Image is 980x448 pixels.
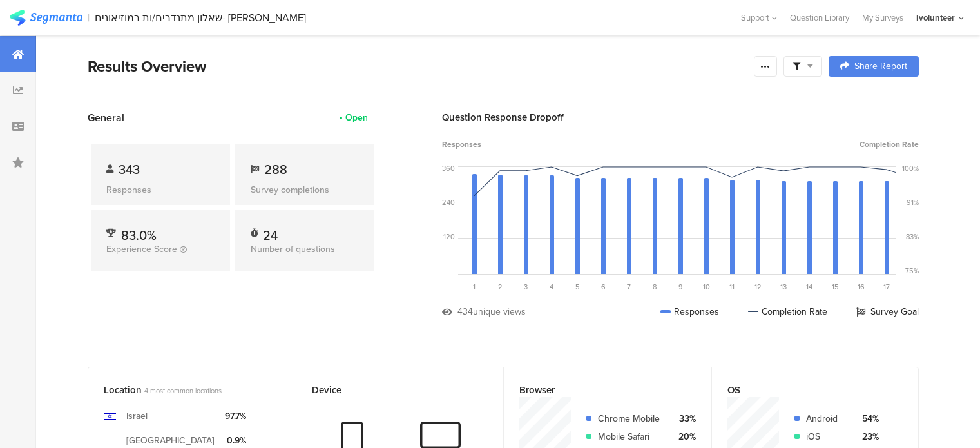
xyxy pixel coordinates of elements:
span: 8 [653,282,657,292]
div: 20% [673,430,696,443]
div: 240 [442,197,455,208]
div: OS [727,383,882,397]
div: 97.7% [225,409,246,423]
div: שאלון מתנדבים/ות במוזיאונים- [PERSON_NAME] [95,12,306,24]
div: Israel [126,409,148,423]
span: 2 [498,282,503,292]
span: 10 [703,282,710,292]
div: 434 [457,305,473,318]
span: 83.0% [121,226,157,245]
span: Number of questions [251,242,335,256]
div: 24 [263,226,278,239]
div: Support [741,8,777,28]
span: 9 [678,282,683,292]
span: 11 [729,282,735,292]
div: 54% [856,412,879,425]
a: Question Library [783,12,856,24]
span: Completion Rate [860,139,919,150]
span: 13 [780,282,787,292]
div: Results Overview [88,55,747,78]
div: iOS [806,430,846,443]
div: 83% [906,231,919,242]
span: Experience Score [106,242,177,256]
span: Share Report [854,62,907,71]
div: Ivolunteer [916,12,955,24]
span: 3 [524,282,528,292]
div: 75% [905,266,919,276]
span: Responses [442,139,481,150]
div: Responses [106,183,215,197]
div: | [88,10,90,25]
div: Question Response Dropoff [442,110,919,124]
span: 4 [550,282,553,292]
span: 17 [883,282,890,292]
span: 4 most common locations [144,385,222,396]
div: Browser [519,383,675,397]
div: 100% [902,163,919,173]
div: unique views [473,305,526,318]
span: 288 [264,160,287,179]
div: Open [345,111,368,124]
div: Android [806,412,846,425]
div: 0.9% [225,434,246,447]
div: 23% [856,430,879,443]
div: Device [312,383,467,397]
span: 343 [119,160,140,179]
div: [GEOGRAPHIC_DATA] [126,434,215,447]
div: 33% [673,412,696,425]
span: 15 [832,282,839,292]
span: General [88,110,124,125]
span: 14 [806,282,812,292]
span: 7 [627,282,631,292]
div: 120 [443,231,455,242]
span: 6 [601,282,606,292]
div: 91% [907,197,919,208]
span: 1 [473,282,476,292]
div: Survey completions [251,183,359,197]
span: 16 [858,282,865,292]
a: My Surveys [856,12,910,24]
div: Mobile Safari [598,430,663,443]
img: segmanta logo [10,10,82,26]
div: Survey Goal [856,305,919,318]
span: 5 [575,282,580,292]
div: Responses [660,305,719,318]
div: Chrome Mobile [598,412,663,425]
span: 12 [754,282,762,292]
div: 360 [442,163,455,173]
div: Completion Rate [748,305,827,318]
div: Location [104,383,259,397]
